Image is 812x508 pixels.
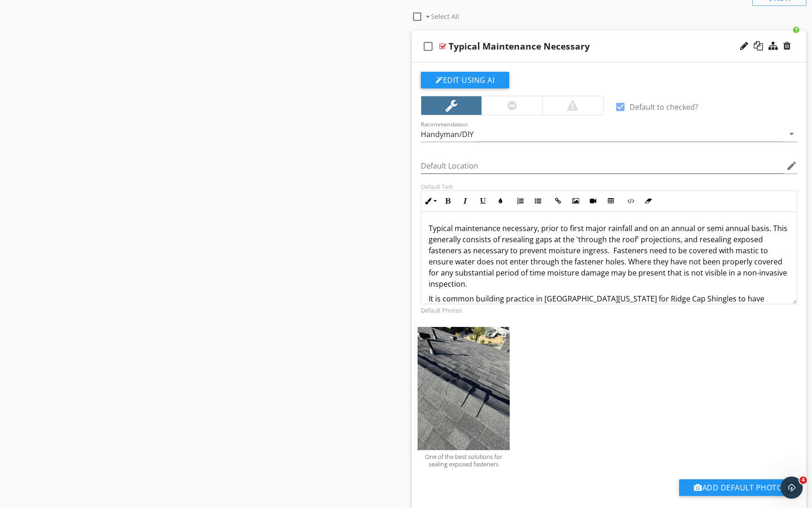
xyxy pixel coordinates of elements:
[431,12,459,21] span: Select All
[429,223,789,289] p: Typical maintenance necessary, prior to first major rainfall and on an annual or semi annual basi...
[512,192,529,210] button: Ordered List
[529,192,547,210] button: Unordered List
[492,192,509,210] button: Colors
[421,72,509,88] button: Edit Using AI
[429,293,789,315] p: It is common building practice in [GEOGRAPHIC_DATA][US_STATE] for Ridge Cap Shingles to have expo...
[418,453,510,468] p: One of the best solutions for sealing exposed fasteners
[421,192,439,210] button: Inline Style
[786,128,797,139] i: arrow_drop_down
[439,192,456,210] button: Bold (⌘B)
[781,477,803,499] iframe: Intercom live chat
[549,192,567,210] button: Insert Link (⌘K)
[421,35,436,57] i: check_box_outline_blank
[639,192,657,210] button: Clear Formatting
[421,130,474,138] div: Handyman/DIY
[421,306,462,314] label: Default Photos
[474,192,492,210] button: Underline (⌘U)
[630,102,698,112] label: Default to checked?
[800,477,807,484] span: 4
[786,160,797,171] i: edit
[679,479,797,496] button: Add Default Photo
[449,41,590,52] div: Typical Maintenance Necessary
[622,192,639,210] button: Code View
[418,327,510,450] img: img_5030.jpeg
[456,192,474,210] button: Italic (⌘I)
[421,183,797,190] div: Default Text
[421,158,784,174] input: Default Location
